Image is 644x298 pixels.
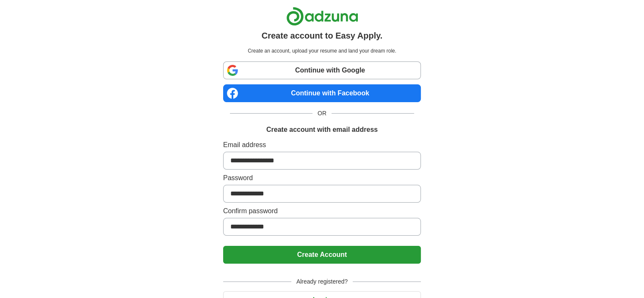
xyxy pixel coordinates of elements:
button: Create Account [223,246,421,264]
p: Create an account, upload your resume and land your dream role. [225,47,419,55]
a: Continue with Google [223,61,421,79]
a: Continue with Facebook [223,84,421,102]
img: Adzuna logo [286,7,358,26]
h1: Create account to Easy Apply. [262,29,383,42]
label: Confirm password [223,206,421,216]
span: OR [312,109,332,118]
label: Email address [223,140,421,150]
span: Already registered? [291,277,353,286]
label: Password [223,173,421,183]
h1: Create account with email address [266,125,378,135]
